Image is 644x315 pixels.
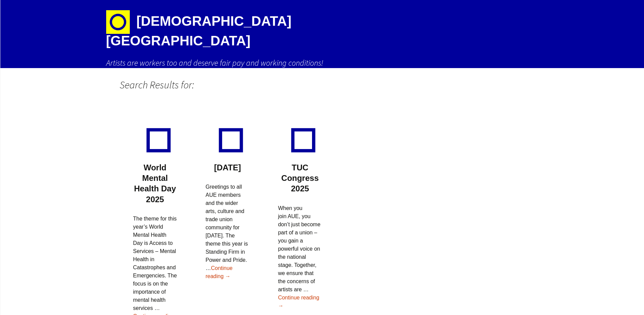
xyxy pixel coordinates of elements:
[278,204,322,310] p: When you join AUE, you don’t just become part of a union – you gain a powerful voice on the natio...
[278,295,319,309] a: Continue reading →
[106,58,539,68] h2: Artists are workers too and deserve fair pay and working conditions!
[281,163,319,193] a: TUC Congress 2025
[225,273,231,279] span: →
[206,265,233,279] a: Continue reading →
[278,303,283,309] span: →
[134,163,176,204] a: World Mental Health Day 2025
[214,163,241,172] a: [DATE]
[106,10,130,34] img: circle-e1448293145835.png
[206,183,249,280] p: Greetings to all AUE members and the wider arts, culture and trade union community for [DATE]. Th...
[120,68,380,101] h1: Search Results for:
